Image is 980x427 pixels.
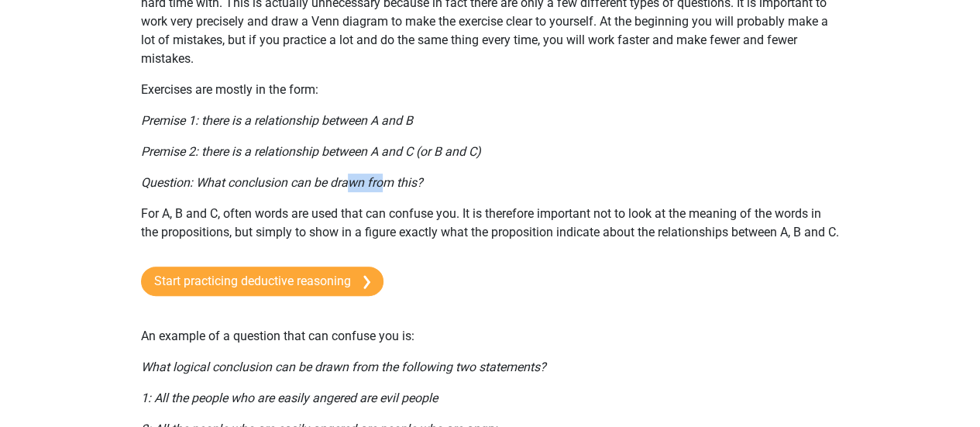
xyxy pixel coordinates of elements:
[363,275,370,289] img: arrow-right.e5bd35279c78.svg
[141,113,413,128] i: Premise 1: there is a relationship between A and B
[141,81,840,99] p: Exercises are mostly in the form:
[141,175,423,190] i: Question: What conclusion can be drawn from this?
[141,327,840,346] p: An example of a question that can confuse you is:
[141,391,438,405] i: 1: All the people who are easily angered are evil people
[141,205,840,242] p: For A, B and C, often words are used that can confuse you. It is therefore important not to look ...
[141,267,383,296] a: Start practicing deductive reasoning
[141,360,546,374] i: What logical conclusion can be drawn from the following two statements?
[141,144,481,159] i: Premise 2: there is a relationship between A and C (or B and C)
